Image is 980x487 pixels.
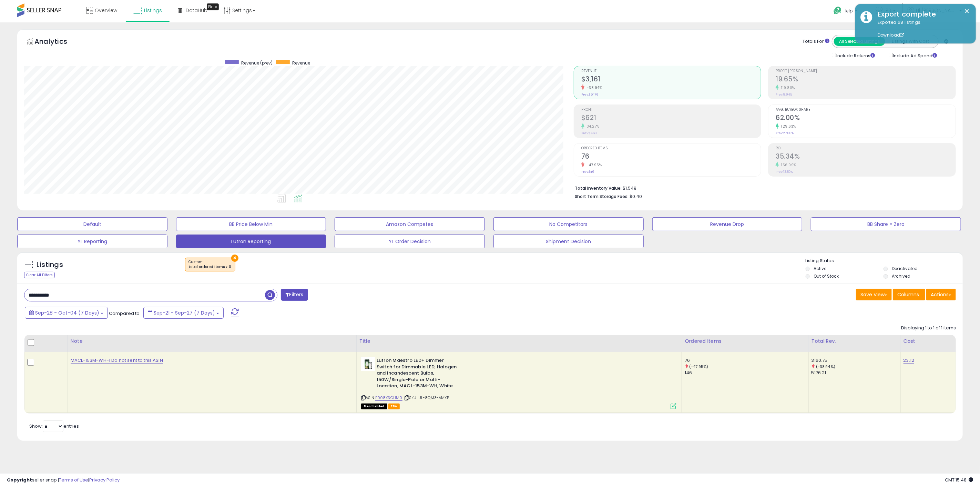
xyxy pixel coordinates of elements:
div: Note [71,338,354,345]
small: (-38.94%) [816,364,835,369]
button: Filters [281,289,308,301]
b: Total Inventory Value: [575,185,622,191]
span: Overview [95,7,117,14]
h2: 76 [581,152,761,162]
div: Tooltip anchor [207,3,219,10]
a: 23.12 [904,357,915,364]
small: Prev: 146 [581,170,594,174]
span: Profit [581,108,761,112]
img: 41hY5EjU25L._SL40_.jpg [361,357,375,371]
small: 34.27% [584,124,599,129]
span: Show: entries [29,423,79,429]
span: Revenue [581,69,761,73]
small: Prev: 8.94% [776,92,792,97]
small: Prev: 13.80% [776,170,793,174]
li: $1,549 [575,183,951,192]
div: 146 [685,370,808,376]
div: Ordered Items [685,338,806,345]
small: -47.95% [584,162,602,168]
div: Export complete [872,9,971,19]
button: Sep-21 - Sep-27 (7 Days) [143,307,224,319]
span: All listings that are unavailable for purchase on Amazon for any reason other than out-of-stock [361,404,387,409]
a: Help [828,1,865,22]
small: 156.09% [779,162,796,168]
b: Lutron Maestro LED+ Dimmer Switch for Dimmable LED, Halogen and Incandescent Bulbs, 150W/Single-P... [377,357,460,391]
h5: Analytics [34,37,81,48]
span: Compared to: [109,310,141,317]
small: 129.63% [779,124,796,129]
small: Prev: 27.00% [776,131,794,135]
span: DataHub [186,7,207,14]
button: Shipment Decision [493,235,644,248]
div: total ordered items > 0 [189,265,232,269]
span: ROI [776,147,956,150]
div: Exported 68 listings. [872,19,971,39]
button: × [964,7,970,16]
div: Totals For [803,38,829,45]
div: Include Ad Spend [884,51,948,59]
div: 5176.21 [811,370,900,376]
button: YL Reporting [17,235,167,248]
span: Sep-21 - Sep-27 (7 Days) [154,309,215,316]
small: 119.80% [779,85,795,90]
span: Custom: [189,259,232,270]
button: Columns [893,289,925,300]
button: Sep-28 - Oct-04 (7 Days) [25,307,108,319]
i: Get Help [833,6,842,15]
div: 76 [685,357,808,364]
button: Default [17,217,167,231]
button: × [231,255,238,262]
small: (-47.95%) [689,364,708,369]
a: Download [878,32,905,38]
div: Include Returns [827,51,884,59]
button: Revenue Drop [652,217,803,231]
button: No Competitors [493,217,644,231]
button: Lutron Reporting [176,235,326,248]
div: Clear All Filters [24,272,55,278]
span: Help [844,8,853,14]
a: B008X3CHM0 [375,395,402,401]
div: 3160.75 [811,357,900,364]
button: BB Price Below Min [176,217,326,231]
span: Columns [897,291,919,298]
label: Active [814,266,827,271]
button: YL Order Decision [335,235,485,248]
button: BB Share = Zero [811,217,961,231]
button: All Selected Listings [834,37,885,46]
span: Avg. Buybox Share [776,108,956,112]
small: -38.94% [584,85,602,90]
span: Sep-28 - Oct-04 (7 Days) [35,309,99,316]
div: Cost [904,338,953,345]
a: MACL-153M-WH-1 Do not sent to this ASIN [71,357,163,364]
button: Amazon Competes [335,217,485,231]
h2: $621 [581,114,761,123]
span: FBA [388,404,400,409]
label: Deactivated [892,266,918,271]
h2: 35.34% [776,152,956,162]
div: Displaying 1 to 1 of 1 items [901,325,956,331]
span: Ordered Items [581,147,761,150]
h2: 62.00% [776,114,956,123]
h2: $3,161 [581,75,761,85]
span: $0.40 [630,193,642,200]
div: ASIN: [361,357,676,408]
span: Profit [PERSON_NAME] [776,69,956,73]
p: Listing States: [806,258,963,264]
span: Revenue (prev) [241,60,273,66]
div: Total Rev. [811,338,898,345]
span: Revenue [292,60,310,66]
small: Prev: $463 [581,131,597,135]
div: Title [359,338,679,345]
h2: 19.65% [776,75,956,85]
button: Actions [926,289,956,300]
b: Short Term Storage Fees: [575,193,629,199]
label: Out of Stock [814,273,839,279]
h5: Listings [37,260,63,270]
span: | SKU: UL-8QM3-AMXP [404,395,449,400]
label: Archived [892,273,910,279]
small: Prev: $5,176 [581,92,598,97]
button: Save View [856,289,892,300]
span: Listings [144,7,162,14]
